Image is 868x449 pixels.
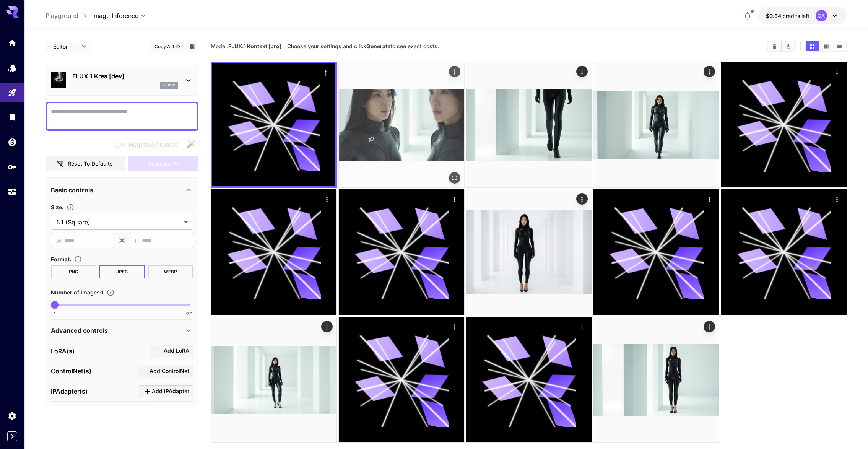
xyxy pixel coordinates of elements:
[211,317,336,442] img: 9k=
[51,289,104,296] span: Number of images : 1
[321,193,333,205] div: Actions
[339,62,464,187] img: 9k=
[63,203,77,211] button: Adjust the dimensions of the generated image by specifying its width and height in pixels, or sel...
[104,289,117,296] button: Specify how many images to generate in a single request. Each image generation will be charged se...
[135,236,139,245] span: H
[51,321,193,340] div: Advanced controls
[186,311,193,318] span: 20
[51,181,193,199] div: Basic controls
[576,321,588,332] div: Actions
[8,162,17,172] div: API Keys
[8,137,17,147] div: Wallet
[593,62,719,187] img: 9k=
[449,193,460,205] div: Actions
[320,67,332,78] div: Actions
[593,317,719,442] img: 9k=
[51,68,193,92] div: FLUX.1 Krea [dev]flux1d
[8,38,17,48] div: Home
[8,63,17,73] div: Models
[449,172,460,184] div: Open in fullscreen
[816,10,827,21] div: CA
[466,62,592,187] img: Z
[831,66,843,77] div: Actions
[51,204,63,210] span: Size :
[704,321,715,332] div: Actions
[51,366,91,376] p: ControlNet(s)
[782,41,795,51] button: Download All
[8,112,17,122] div: Library
[148,265,193,278] button: WEBP
[53,42,77,50] span: Editor
[449,321,460,332] div: Actions
[833,41,846,51] button: Show images in list view
[805,41,847,52] div: Show images in grid viewShow images in video viewShow images in list view
[228,43,281,49] b: FLUX.1 Kontext [pro]
[758,7,847,24] button: $0.83686CA
[71,255,85,263] button: Choose the file format for the output image.
[137,365,193,377] button: Click to add ControlNet
[152,387,189,396] span: Add IPAdapter
[767,41,796,52] div: Clear ImagesDownload All
[92,11,138,20] span: Image Inference
[164,346,189,356] span: Add LoRA
[151,345,193,357] button: Click to add LoRA
[8,187,17,197] div: Usage
[8,411,17,421] div: Settings
[831,193,843,205] div: Actions
[189,42,196,51] button: Add to library
[56,218,181,227] span: 1:1 (Square)
[163,83,176,88] p: flux1d
[449,66,460,77] div: Actions
[283,42,285,51] p: ·
[211,43,281,49] span: Model:
[99,265,145,278] button: JPEG
[51,265,96,278] button: PNG
[51,185,93,195] p: Basic controls
[51,256,71,262] span: Format :
[783,13,809,19] span: credits left
[139,385,193,398] button: Click to add IPAdapter
[287,43,439,49] span: Choose your settings and click to see exact costs.
[819,41,833,51] button: Show images in video view
[150,41,184,52] button: Copy AIR ID
[766,13,783,19] span: $0.84
[51,387,88,396] p: IPAdapter(s)
[128,140,177,149] span: Negative Prompt
[46,11,92,20] nav: breadcrumb
[321,321,333,332] div: Actions
[576,66,588,77] div: Actions
[46,11,78,20] a: Playground
[7,431,17,441] button: Expand sidebar
[704,66,715,77] div: Actions
[150,366,189,376] span: Add ControlNet
[466,189,592,315] img: Z
[113,140,183,149] span: Negative prompts are not compatible with the selected model.
[51,326,108,335] p: Advanced controls
[768,41,781,51] button: Clear Images
[56,236,62,245] span: W
[51,347,75,356] p: LoRA(s)
[46,156,125,172] button: Reset to defaults
[8,88,17,98] div: Playground
[704,193,715,205] div: Actions
[576,193,588,205] div: Actions
[366,43,390,49] b: Generate
[54,311,56,318] span: 1
[72,72,178,81] p: FLUX.1 Krea [dev]
[766,12,809,20] div: $0.83686
[806,41,819,51] button: Show images in grid view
